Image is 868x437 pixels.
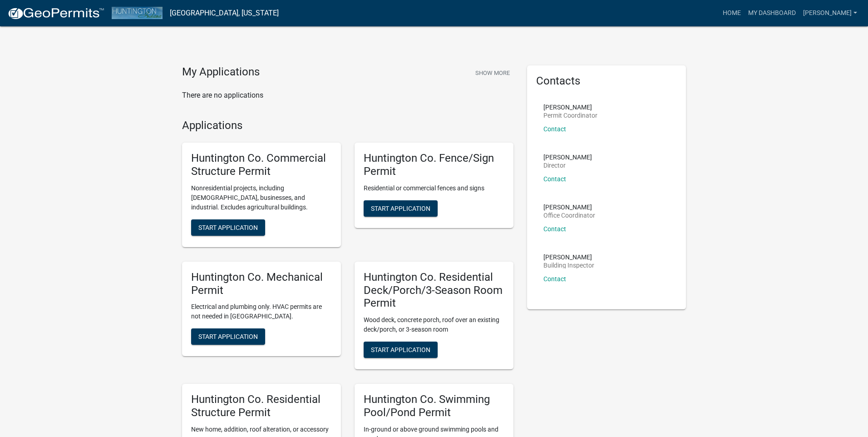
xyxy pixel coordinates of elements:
[364,271,504,310] h5: Huntington Co. Residential Deck/Porch/3-Season Room Permit
[364,393,504,419] h5: Huntington Co. Swimming Pool/Pond Permit
[191,328,265,345] button: Start Application
[364,315,504,334] p: Wood deck, concrete porch, roof over an existing deck/porch, or 3-season room
[191,219,265,236] button: Start Application
[543,254,594,260] p: [PERSON_NAME]
[543,204,595,210] p: [PERSON_NAME]
[170,5,279,21] a: [GEOGRAPHIC_DATA], [US_STATE]
[543,212,595,218] p: Office Coordinator
[543,262,594,268] p: Building Inspector
[191,271,332,297] h5: Huntington Co. Mechanical Permit
[198,223,258,231] span: Start Application
[543,175,566,183] a: Contact
[799,5,861,22] a: [PERSON_NAME]
[191,393,332,419] h5: Huntington Co. Residential Structure Permit
[543,112,597,119] p: Permit Coordinator
[364,184,504,193] p: Residential or commercial fences and signs
[543,225,566,233] a: Contact
[364,200,438,217] button: Start Application
[543,154,592,160] p: [PERSON_NAME]
[364,342,438,358] button: Start Application
[543,125,566,133] a: Contact
[371,346,430,353] span: Start Application
[182,90,513,101] p: There are no applications
[719,5,745,22] a: Home
[191,152,332,178] h5: Huntington Co. Commercial Structure Permit
[745,5,799,22] a: My Dashboard
[112,7,163,19] img: Huntington County, Indiana
[182,119,513,132] h4: Applications
[191,184,332,212] p: Nonresidential projects, including [DEMOGRAPHIC_DATA], businesses, and industrial. Excludes agric...
[191,302,332,321] p: Electrical and plumbing only. HVAC permits are not needed in [GEOGRAPHIC_DATA].
[543,104,597,110] p: [PERSON_NAME]
[543,275,566,283] a: Contact
[182,65,260,79] h4: My Applications
[472,65,513,80] button: Show More
[198,333,258,340] span: Start Application
[536,74,677,88] h5: Contacts
[364,152,504,178] h5: Huntington Co. Fence/Sign Permit
[543,162,592,169] p: Director
[371,204,430,212] span: Start Application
